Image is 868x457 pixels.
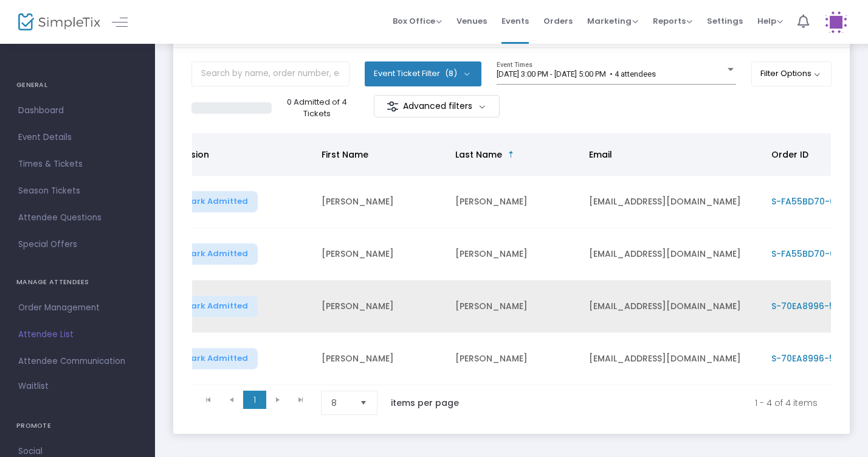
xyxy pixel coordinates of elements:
span: Order ID [771,148,808,161]
td: [EMAIL_ADDRESS][DOMAIN_NAME] [582,228,764,281]
span: Attendee List [18,327,137,343]
p: 0 Admitted of 4 Tickets [277,96,357,120]
span: Marketing [587,15,638,27]
span: Event Details [18,130,137,145]
td: [EMAIL_ADDRESS][DOMAIN_NAME] [582,281,764,333]
h4: PROMOTE [16,414,139,438]
td: [EMAIL_ADDRESS][DOMAIN_NAME] [582,333,764,385]
span: Mark Admitted [184,249,248,259]
span: Email [589,148,612,161]
span: S-FA55BD70-0 [771,195,835,208]
span: Mark Admitted [184,301,248,311]
h4: MANAGE ATTENDEES [16,270,139,295]
span: Venues [456,5,487,37]
m-button: Advanced filters [374,95,500,117]
td: [PERSON_NAME] [314,176,448,228]
span: S-FA55BD70-0 [771,248,835,260]
span: S-70EA8996-5 [771,300,835,312]
span: Orders [543,5,573,37]
button: Filter Options [751,61,832,86]
button: Mark Admitted [160,296,258,317]
td: [EMAIL_ADDRESS][DOMAIN_NAME] [582,176,764,228]
span: First Name [322,148,368,161]
img: filter [387,100,399,113]
input: Search by name, order number, email, ip address [191,61,350,86]
span: Attendee Communication [18,354,137,369]
h4: GENERAL [16,73,139,97]
span: Order Management [18,300,137,316]
span: Season Tickets [18,183,137,199]
span: Times & Tickets [18,156,137,172]
span: Events [501,5,529,37]
span: Page 1 [243,391,266,409]
span: (8) [445,69,457,78]
span: Last Name [455,148,502,161]
td: [PERSON_NAME] [448,281,582,333]
span: Sortable [506,150,516,159]
td: [PERSON_NAME] [448,333,582,385]
td: [PERSON_NAME] [314,333,448,385]
span: Waitlist [18,380,49,392]
td: [PERSON_NAME] [448,176,582,228]
button: Mark Admitted [160,243,258,265]
span: Special Offers [18,237,137,253]
td: [PERSON_NAME] [314,228,448,281]
button: Mark Admitted [160,348,258,369]
label: items per page [391,397,459,409]
button: Select [355,391,372,414]
span: Box Office [393,15,442,27]
span: S-70EA8996-5 [771,352,835,365]
span: [DATE] 3:00 PM - [DATE] 5:00 PM • 4 attendees [497,69,656,78]
button: Event Ticket Filter(8) [365,61,481,86]
span: Settings [707,5,743,37]
span: Mark Admitted [184,354,248,363]
span: Help [757,15,783,27]
button: Mark Admitted [160,191,258,212]
span: Mark Admitted [184,197,248,206]
span: Reports [653,15,692,27]
kendo-pager-info: 1 - 4 of 4 items [484,391,818,415]
td: [PERSON_NAME] [314,281,448,333]
div: Data table [192,133,831,385]
span: 8 [331,397,350,409]
span: Attendee Questions [18,210,137,226]
span: Dashboard [18,103,137,119]
td: [PERSON_NAME] [448,228,582,281]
